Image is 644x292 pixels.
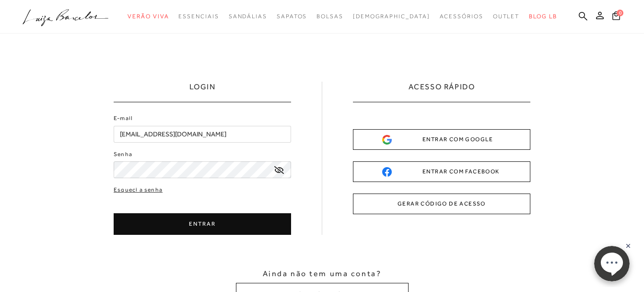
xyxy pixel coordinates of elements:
a: noSubCategoriesText [353,8,430,25]
a: categoryNavScreenReaderText [178,8,219,25]
span: BLOG LB [529,13,557,20]
h2: ACESSO RÁPIDO [409,82,475,102]
a: categoryNavScreenReaderText [316,8,343,25]
span: Outlet [493,13,520,20]
label: Senha [114,150,132,159]
a: categoryNavScreenReaderText [277,8,307,25]
span: Ainda não tem uma conta? [263,268,381,279]
span: 0 [617,10,623,16]
span: Sandálias [229,13,267,20]
input: E-mail [114,126,291,143]
button: 0 [609,11,623,24]
span: Bolsas [316,13,343,20]
a: BLOG LB [529,8,557,25]
a: exibir senha [274,166,284,173]
button: ENTRAR COM GOOGLE [353,129,530,150]
button: GERAR CÓDIGO DE ACESSO [353,194,530,214]
span: Verão Viva [128,13,169,20]
button: ENTRAR [114,213,291,235]
div: ENTRAR COM FACEBOOK [382,167,501,177]
span: Essenciais [178,13,219,20]
a: categoryNavScreenReaderText [229,8,267,25]
a: Esqueci a senha [114,185,163,195]
span: Sapatos [277,13,307,20]
button: ENTRAR COM FACEBOOK [353,161,530,182]
span: [DEMOGRAPHIC_DATA] [353,13,430,20]
h1: LOGIN [189,82,216,102]
div: ENTRAR COM GOOGLE [382,134,501,145]
a: categoryNavScreenReaderText [440,8,483,25]
a: categoryNavScreenReaderText [493,8,520,25]
a: categoryNavScreenReaderText [128,8,169,25]
span: Acessórios [440,13,483,20]
label: E-mail [114,114,133,123]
